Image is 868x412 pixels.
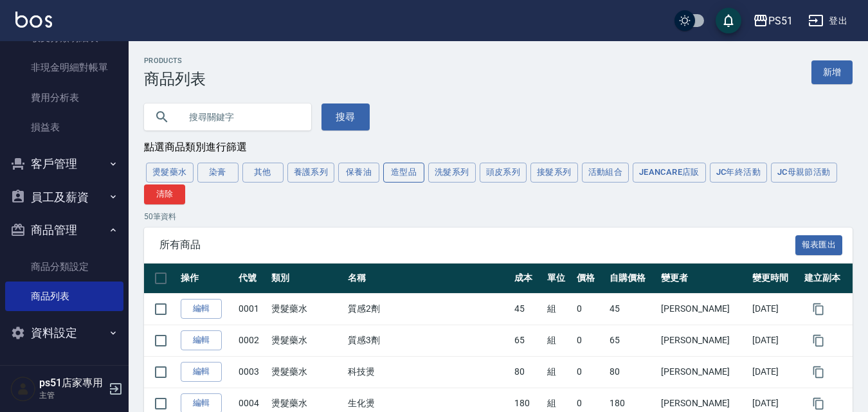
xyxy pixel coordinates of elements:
[159,238,795,251] span: 所有商品
[428,163,476,183] button: 洗髮系列
[582,163,629,183] button: 活動組合
[511,264,544,294] th: 成本
[5,53,123,82] a: 非現金明細對帳單
[177,264,235,294] th: 操作
[716,8,741,33] button: save
[144,211,853,222] p: 50 筆資料
[480,163,527,183] button: 頭皮系列
[144,184,185,204] button: 清除
[511,356,544,388] td: 80
[574,293,606,325] td: 0
[197,163,239,183] button: 染膏
[235,325,268,356] td: 0002
[144,57,206,65] h2: Products
[345,264,511,294] th: 名稱
[180,100,301,134] input: 搜尋關鍵字
[39,377,105,390] h5: ps51店家專用
[803,9,853,33] button: 登出
[511,293,544,325] td: 45
[544,325,574,356] td: 組
[181,330,222,350] a: 編輯
[345,293,511,325] td: 質感2劑
[574,264,606,294] th: 價格
[345,356,511,388] td: 科技燙
[658,325,749,356] td: [PERSON_NAME]
[235,356,268,388] td: 0003
[287,163,335,183] button: 養護系列
[144,70,206,88] h3: 商品列表
[768,13,793,29] div: PS51
[544,356,574,388] td: 組
[574,325,606,356] td: 0
[5,213,123,247] button: 商品管理
[5,252,123,282] a: 商品分類設定
[658,293,749,325] td: [PERSON_NAME]
[15,12,52,28] img: Logo
[606,264,658,294] th: 自購價格
[268,356,345,388] td: 燙髮藥水
[795,235,843,255] button: 報表匯出
[749,293,800,325] td: [DATE]
[606,293,658,325] td: 45
[39,390,105,401] p: 主管
[795,238,843,250] a: 報表匯出
[338,163,379,183] button: 保養油
[144,141,853,154] div: 點選商品類別進行篩選
[749,325,800,356] td: [DATE]
[633,163,706,183] button: JeanCare店販
[606,325,658,356] td: 65
[801,264,853,294] th: 建立副本
[658,264,749,294] th: 變更者
[544,293,574,325] td: 組
[658,356,749,388] td: [PERSON_NAME]
[5,112,123,142] a: 損益表
[146,163,194,183] button: 燙髮藥水
[749,356,800,388] td: [DATE]
[511,325,544,356] td: 65
[10,376,36,402] img: Person
[268,264,345,294] th: 類別
[5,282,123,311] a: 商品列表
[749,264,800,294] th: 變更時間
[5,147,123,181] button: 客戶管理
[181,362,222,382] a: 編輯
[5,181,123,214] button: 員工及薪資
[321,103,370,130] button: 搜尋
[5,83,123,112] a: 費用分析表
[242,163,284,183] button: 其他
[268,293,345,325] td: 燙髮藥水
[5,316,123,350] button: 資料設定
[710,163,767,183] button: JC年終活動
[181,299,222,319] a: 編輯
[811,60,853,84] a: 新增
[544,264,574,294] th: 單位
[771,163,837,183] button: JC母親節活動
[268,325,345,356] td: 燙髮藥水
[235,293,268,325] td: 0001
[345,325,511,356] td: 質感3劑
[748,8,798,34] button: PS51
[235,264,268,294] th: 代號
[574,356,606,388] td: 0
[383,163,424,183] button: 造型品
[606,356,658,388] td: 80
[530,163,578,183] button: 接髮系列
